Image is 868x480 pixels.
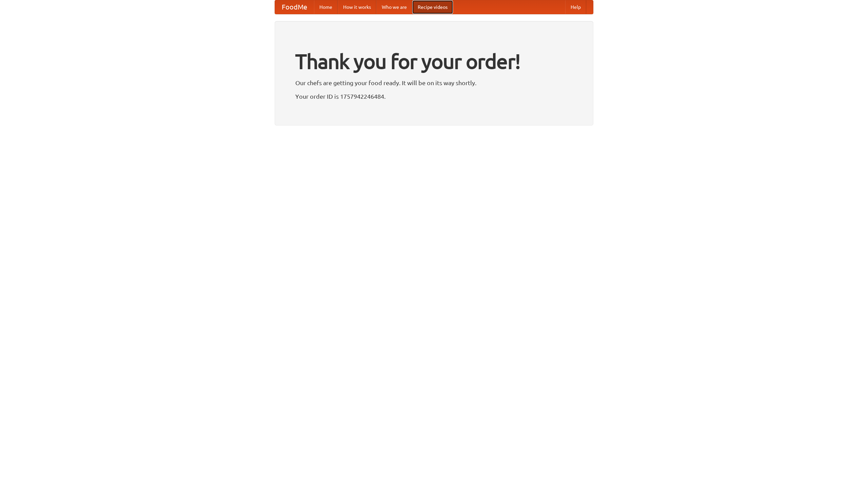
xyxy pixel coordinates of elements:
h1: Thank you for your order! [295,45,573,78]
a: Recipe videos [412,0,453,14]
p: Our chefs are getting your food ready. It will be on its way shortly. [295,78,573,88]
a: Who we are [376,0,412,14]
p: Your order ID is 1757942246484. [295,91,573,101]
a: FoodMe [275,0,314,14]
a: Help [565,0,586,14]
a: Home [314,0,338,14]
a: How it works [338,0,376,14]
